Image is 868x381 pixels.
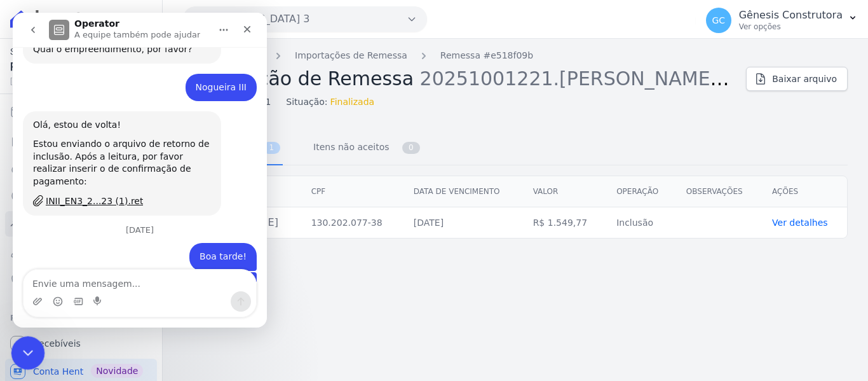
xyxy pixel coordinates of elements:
[303,132,423,165] a: Itens não aceitos 0
[712,16,725,25] span: GC
[5,183,157,209] a: Pagamentos
[5,99,157,125] a: Cobranças
[739,22,843,32] p: Ver opções
[81,284,91,294] button: Start recording
[10,59,137,76] span: R$ 11.642,98
[420,66,750,90] span: 20251001221.[PERSON_NAME].txt
[5,239,157,265] a: Clientes
[218,279,238,299] button: Enviar uma mensagem
[403,207,523,239] td: [DATE]
[10,213,244,230] div: [DATE]
[11,257,243,279] textarea: Envie uma mensagem...
[10,230,244,260] div: Gênesis diz…
[5,211,157,237] a: Troca de Arquivos
[523,207,607,239] td: R$ 1.549,77
[606,176,676,207] th: Operação
[187,238,234,251] div: Boa tarde!
[10,76,137,87] span: [DATE] 13:19
[440,49,533,62] a: Remessa #e518f09b
[10,99,244,213] div: Adriane diz…
[183,132,423,165] nav: Tab selector
[10,45,137,59] span: Saldo atual
[20,106,198,119] div: Olá, estou de volta!
[306,134,391,160] span: Itens não aceitos
[5,267,157,293] a: Negativação
[183,67,414,90] span: Importação de Remessa
[739,9,843,22] p: Gênesis Construtora
[772,218,828,228] a: Ver detalhes
[262,142,280,154] span: 1
[330,95,375,109] span: Finalizada
[676,176,762,207] th: Observações
[183,6,427,32] button: [GEOGRAPHIC_DATA] 3
[5,155,157,181] a: Nova transferência
[11,336,45,370] iframe: Intercom live chat
[183,69,234,81] div: Nogueira III
[301,207,403,239] td: 130.202.077-38
[606,207,676,239] td: Inclusão
[13,13,267,328] iframe: Intercom live chat
[301,176,403,207] th: CPF
[20,31,198,43] div: Qual o empreendimento, por favor?
[60,284,71,294] button: Selecionador de GIF
[62,16,187,29] p: A equipe também pode ajudar
[10,99,208,203] div: Olá, estou de volta!Estou enviando o arquivo de retorno de inclusão. Após a leitura, por favor re...
[33,337,81,350] span: Recebíveis
[5,331,157,356] a: Recebíveis
[40,284,50,294] button: Selecionador de Emoji
[402,142,420,154] span: 0
[5,127,157,153] a: Extrato
[10,61,244,99] div: Gênesis diz…
[10,310,152,326] div: Plataformas
[403,176,523,207] th: Data de vencimento
[33,365,83,378] span: Conta Hent
[173,61,244,89] div: Nogueira III
[33,182,130,195] div: INII_EN3_2...23 (1).ret
[177,230,244,258] div: Boa tarde!
[295,49,407,62] a: Importações de Remessa
[523,176,607,207] th: Valor
[223,5,246,28] div: Fechar
[91,364,143,378] span: Novidade
[20,125,198,175] div: Estou enviando o arquivo de retorno de inclusão. Após a leitura, por favor realizar inserir o de ...
[286,95,327,109] span: Situação:
[696,3,868,38] button: GC Gênesis Construtora Ver opções
[762,176,847,207] th: Ações
[772,73,837,85] span: Baixar arquivo
[746,67,848,91] a: Baixar arquivo
[183,49,736,62] nav: Breadcrumb
[20,181,198,195] a: INII_EN3_2...23 (1).ret
[199,5,223,29] button: Início
[20,284,30,294] button: Upload do anexo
